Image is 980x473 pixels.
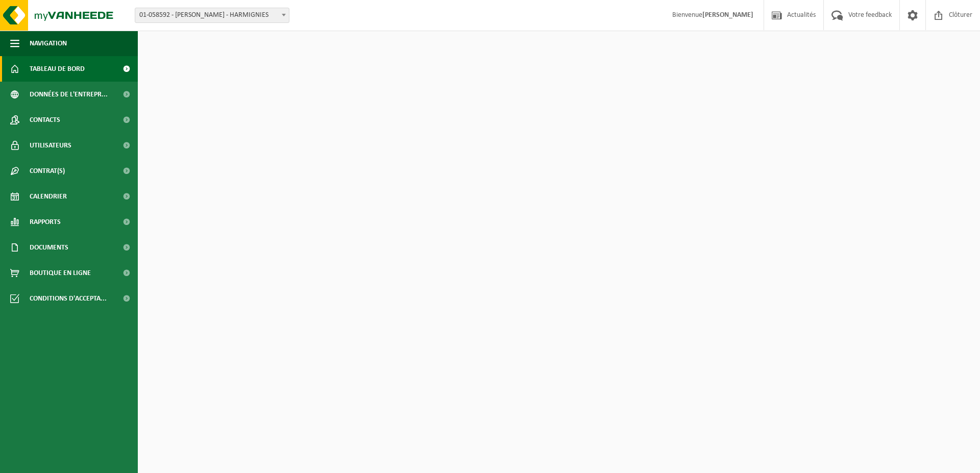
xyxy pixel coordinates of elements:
span: Utilisateurs [30,133,71,158]
span: Tableau de bord [30,56,85,82]
span: Contacts [30,107,60,133]
span: Contrat(s) [30,158,65,184]
span: Navigation [30,31,67,56]
strong: [PERSON_NAME] [702,11,753,19]
span: Documents [30,235,68,260]
span: 01-058592 - FERNAGUT CÉDRIC - HARMIGNIES [135,8,289,22]
span: Données de l'entrepr... [30,82,108,107]
span: Conditions d'accepta... [30,286,107,311]
span: Boutique en ligne [30,260,91,286]
span: 01-058592 - FERNAGUT CÉDRIC - HARMIGNIES [135,8,289,23]
span: Rapports [30,209,61,235]
span: Calendrier [30,184,67,209]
